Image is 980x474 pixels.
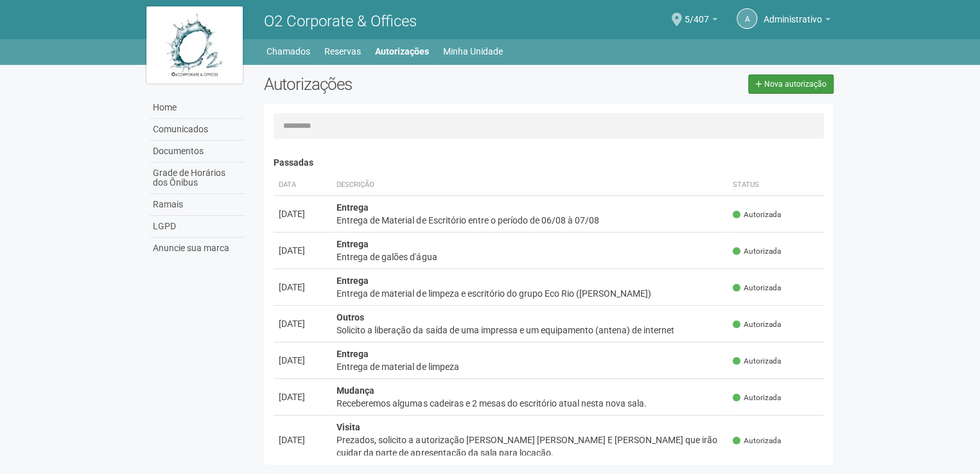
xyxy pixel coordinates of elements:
[337,324,722,337] div: Solicito a liberação da saída de uma impressa e um equipamento (antena) de internet
[733,435,781,446] span: Autorizada
[337,360,722,373] div: Entrega de material de limpeza
[331,175,728,196] th: Descrição
[324,42,361,60] a: Reservas
[728,175,824,196] th: Status
[274,175,331,196] th: Data
[279,391,326,403] div: [DATE]
[279,281,326,294] div: [DATE]
[150,216,245,238] a: LGPD
[279,207,326,220] div: [DATE]
[748,75,834,94] a: Nova autorização
[150,97,245,119] a: Home
[267,42,310,60] a: Chamados
[279,317,326,330] div: [DATE]
[150,162,245,194] a: Grade de Horários dos Ônibus
[279,244,326,257] div: [DATE]
[150,119,245,141] a: Comunicados
[733,246,781,257] span: Autorizada
[733,209,781,220] span: Autorizada
[733,356,781,367] span: Autorizada
[337,349,369,359] strong: Entrega
[685,2,709,24] span: 5/407
[337,422,360,432] strong: Visita
[279,354,326,367] div: [DATE]
[274,158,824,168] h4: Passadas
[337,202,369,213] strong: Entrega
[737,8,757,29] a: A
[337,239,369,249] strong: Entrega
[764,80,827,89] span: Nova autorização
[337,214,722,227] div: Entrega de Material de Escritório entre o período de 06/08 à 07/08
[146,6,243,83] img: logo.jpg
[264,12,417,30] span: O2 Corporate & Offices
[733,283,781,294] span: Autorizada
[279,434,326,446] div: [DATE]
[764,2,822,24] span: Administrativo
[150,141,245,162] a: Documentos
[375,42,429,60] a: Autorizações
[337,385,374,396] strong: Mudança
[685,16,717,26] a: 5/407
[733,392,781,403] span: Autorizada
[150,238,245,259] a: Anuncie sua marca
[443,42,503,60] a: Minha Unidade
[733,319,781,330] span: Autorizada
[337,434,722,459] div: Prezados, solicito a autorização [PERSON_NAME] [PERSON_NAME] E [PERSON_NAME] que irão cuidar da p...
[337,287,722,300] div: Entrega de material de limpeza e escritório do grupo Eco Rio ([PERSON_NAME])
[337,312,364,322] strong: Outros
[150,194,245,216] a: Ramais
[337,397,722,410] div: Receberemos algumas cadeiras e 2 mesas do escritório atual nesta nova sala.
[337,276,369,286] strong: Entrega
[337,250,722,263] div: Entrega de galões d'água
[264,75,539,94] h2: Autorizações
[764,16,830,26] a: Administrativo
